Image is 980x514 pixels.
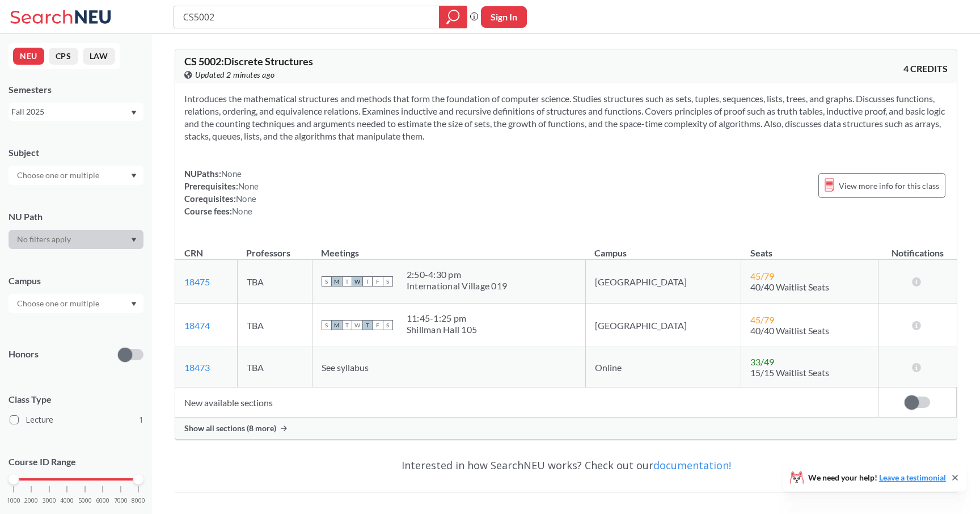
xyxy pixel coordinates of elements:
span: CS 5002 : Discrete Structures [184,55,313,68]
svg: Dropdown arrow [131,238,137,242]
div: Dropdown arrow [9,230,143,249]
span: S [383,276,393,287]
td: TBA [237,304,312,347]
button: CPS [49,48,78,65]
div: Campus [9,275,143,287]
td: New available sections [175,387,878,418]
div: NUPaths: Prerequisites: Corequisites: Course fees: [184,167,259,217]
span: S [322,276,332,287]
td: [GEOGRAPHIC_DATA] [585,260,741,304]
th: Campus [585,235,741,260]
div: Dropdown arrow [9,166,143,185]
span: 1000 [7,498,20,504]
button: Sign In [481,6,527,28]
th: Professors [237,235,312,260]
th: Seats [741,235,878,260]
div: Shillman Hall 105 [407,324,477,335]
span: 15/15 Waitlist Seats [750,367,829,378]
div: Semesters [9,83,143,96]
div: Subject [9,146,143,159]
span: We need your help! [808,474,946,482]
span: 7000 [114,498,128,504]
a: 18474 [184,320,210,331]
span: 8000 [132,498,145,504]
div: Show all sections (8 more) [175,418,957,439]
svg: Dropdown arrow [131,174,137,178]
a: documentation! [653,458,731,472]
span: S [383,320,393,330]
a: Leave a testimonial [879,473,946,482]
span: 45 / 79 [750,271,774,281]
span: T [362,320,373,330]
span: F [373,276,383,287]
span: 6000 [96,498,109,504]
span: 4000 [60,498,74,504]
div: Dropdown arrow [9,294,143,313]
span: 45 / 79 [750,314,774,325]
span: F [373,320,383,330]
span: See syllabus [322,362,369,373]
button: NEU [13,48,44,65]
span: None [238,181,259,191]
span: 40/40 Waitlist Seats [750,325,829,336]
span: None [236,193,256,204]
td: Online [585,347,741,387]
span: Updated 2 minutes ago [195,69,275,81]
span: Class Type [9,393,143,406]
p: Honors [9,348,39,361]
p: Course ID Range [9,456,143,469]
th: Notifications [878,235,957,260]
span: Show all sections (8 more) [184,423,276,433]
div: 11:45 - 1:25 pm [407,313,477,324]
div: CRN [184,247,203,259]
span: None [232,206,252,216]
span: None [221,168,242,179]
span: 33 / 49 [750,356,774,367]
td: [GEOGRAPHIC_DATA] [585,304,741,347]
div: International Village 019 [407,280,507,292]
span: T [362,276,373,287]
svg: Dropdown arrow [131,302,137,306]
div: Fall 2025Dropdown arrow [9,103,143,121]
th: Meetings [312,235,585,260]
div: NU Path [9,210,143,223]
span: 4 CREDITS [903,62,948,75]
span: W [352,320,362,330]
span: 40/40 Waitlist Seats [750,281,829,292]
span: S [322,320,332,330]
td: TBA [237,260,312,304]
div: 2:50 - 4:30 pm [407,269,507,280]
span: W [352,276,362,287]
div: Interested in how SearchNEU works? Check out our [175,449,957,482]
span: 5000 [78,498,92,504]
input: Choose one or multiple [11,297,107,310]
div: Fall 2025 [11,106,130,118]
span: M [332,320,342,330]
a: 18473 [184,362,210,373]
input: Choose one or multiple [11,168,107,182]
a: 18475 [184,276,210,287]
span: 3000 [43,498,56,504]
svg: magnifying glass [446,9,460,25]
span: T [342,320,352,330]
svg: Dropdown arrow [131,111,137,115]
span: M [332,276,342,287]
td: TBA [237,347,312,387]
div: magnifying glass [439,6,467,28]
span: 2000 [24,498,38,504]
section: Introduces the mathematical structures and methods that form the foundation of computer science. ... [184,92,948,142]
button: LAW [83,48,115,65]
span: View more info for this class [839,179,939,193]
span: T [342,276,352,287]
span: 1 [139,414,143,426]
label: Lecture [10,412,143,427]
input: Class, professor, course number, "phrase" [182,7,431,27]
